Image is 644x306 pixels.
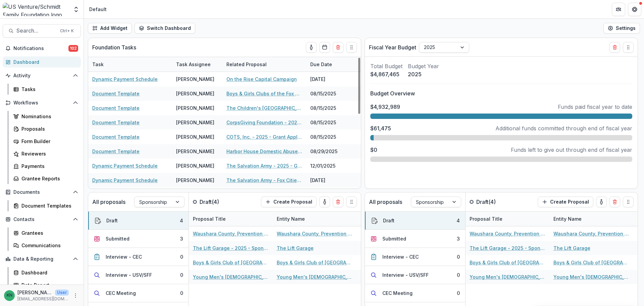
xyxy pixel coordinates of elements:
a: Young Men's [DEMOGRAPHIC_DATA] Association of the Fox Cities [553,273,629,280]
a: Boys & Girls Club of [GEOGRAPHIC_DATA] [553,259,629,266]
div: $0 [361,245,367,252]
span: Workflows [13,100,70,106]
a: The Salvation Army - Fox Cities - Red Kettle Match Day [226,177,302,184]
button: Submitted3 [88,230,189,248]
div: Related Proposal [222,57,306,72]
p: [EMAIL_ADDRESS][DOMAIN_NAME] [17,296,69,302]
div: Related Proposal [222,61,271,68]
a: Tasks [11,84,81,95]
div: Due Date [306,57,357,72]
div: 0 [457,253,460,260]
button: Settings [603,23,640,34]
div: [PERSON_NAME] [176,119,214,126]
button: Drag [623,196,634,207]
div: Data Report [21,281,75,289]
a: Waushara County, Prevention Council - 2025 - Grant Application [193,230,269,237]
p: Funds left to give out through end of fiscal year [511,146,632,154]
p: All proposals [92,198,125,206]
div: CEC Meeting [382,290,413,297]
div: $0 [637,245,643,252]
div: 0 [180,271,183,278]
button: CEC Meeting0 [88,284,189,302]
div: Nominations [21,113,75,120]
button: Calendar [319,42,330,53]
div: 0 [457,290,460,297]
button: toggle-assigned-to-me [319,196,330,207]
div: [PERSON_NAME] [176,104,214,112]
div: Proposal Title [466,215,506,222]
button: Interview - USV/SFF0 [365,266,465,284]
button: Delete card [333,42,343,53]
a: Reviewers [11,148,81,159]
div: [DATE] [306,173,357,187]
div: Ctrl + K [59,27,75,35]
button: Open Contacts [3,214,81,225]
button: Create Proposal [538,196,593,207]
div: Task [88,57,172,72]
a: Waushara County, Prevention Council - 2025 - Grant Application [470,230,545,237]
div: Entity Name [273,212,357,226]
div: Communications [21,242,75,249]
div: Entity Name [549,215,586,222]
a: The Salvation Army - 2025 - Grant Application [226,162,302,169]
p: Total Budget [370,62,402,70]
button: Interview - CEC0 [365,248,465,266]
div: 0 [180,253,183,260]
div: Interview - CEC [382,253,419,260]
div: Interview - USV/SFF [106,271,152,278]
nav: breadcrumb [87,4,109,14]
p: Funds paid fiscal year to date [558,103,632,111]
div: [PERSON_NAME] [176,162,214,169]
div: Tasks [21,86,75,93]
span: Search... [16,28,56,34]
div: Submitted [106,235,129,242]
a: Form Builder [11,136,81,147]
p: 2025 [408,70,439,78]
span: Documents [13,189,70,195]
div: Task Assignee [172,61,215,68]
span: 102 [68,45,78,52]
div: Grantees [21,229,75,236]
div: Dashboard [21,269,75,276]
div: 08/15/2025 [306,130,357,144]
button: Interview - USV/SFF0 [88,266,189,284]
a: Boys & Girls Clubs of the Fox Valley - 2025 - Grant Application [226,90,302,97]
div: Proposals [21,125,75,132]
button: Create Proposal [261,196,317,207]
button: Interview - CEC0 [88,248,189,266]
button: Drag [346,196,357,207]
div: 12/01/2025 [306,159,357,173]
div: [PERSON_NAME] [176,177,214,184]
p: Budget Year [408,62,439,70]
div: Task Assignee [172,57,222,72]
div: [DATE] [306,187,357,202]
a: The Lift Garage - 2025 - Sponsorship Application Grant [470,245,545,252]
a: The Children's [GEOGRAPHIC_DATA] - 2025 - Grant Application [226,104,302,112]
div: Grantee Reports [21,175,75,182]
a: Communications [11,240,81,251]
div: 3 [180,235,183,242]
p: Draft ( 4 ) [200,198,250,206]
a: Dashboard [3,56,81,68]
button: Drag [623,42,634,53]
div: 3 [457,235,460,242]
a: Waushara County, Prevention Council [553,230,629,237]
button: toggle-assigned-to-me [596,196,607,207]
button: Delete card [609,42,620,53]
div: Form Builder [21,138,75,145]
button: Notifications102 [3,43,81,54]
button: Get Help [628,3,641,16]
a: On the Rise Capital Campaign [226,76,297,83]
div: Proposal Title [466,212,549,226]
div: Due Date [306,61,336,68]
button: Open Documents [3,187,81,198]
button: Switch Dashboard [135,23,195,34]
p: Budget Overview [370,89,632,97]
span: Activity [13,73,70,79]
a: Young Men's [DEMOGRAPHIC_DATA] Association of the Fox Cities [277,273,353,280]
a: Payments [11,161,81,172]
div: 08/15/2025 [306,115,357,130]
a: Boys & Girls Club of [GEOGRAPHIC_DATA] [277,259,353,266]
